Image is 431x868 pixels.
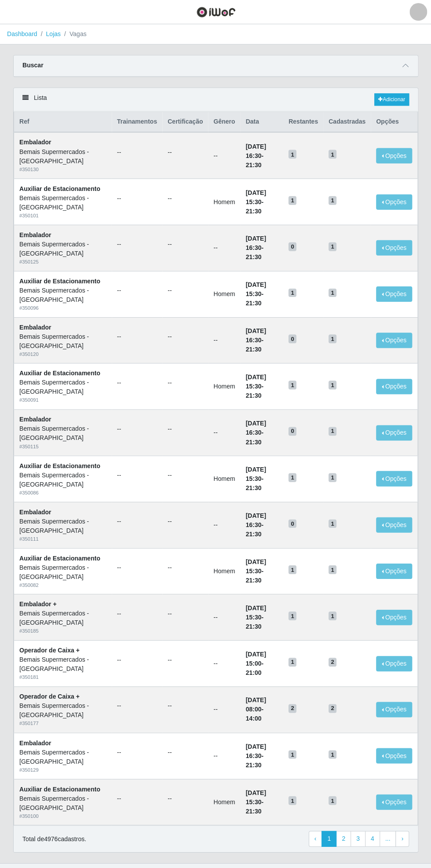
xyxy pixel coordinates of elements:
[245,143,266,159] time: [DATE] 16:30
[19,258,106,265] div: # 350125
[208,179,240,225] td: Homem
[374,93,409,106] a: Adicionar
[19,508,51,515] strong: Embalador
[245,143,266,168] strong: -
[19,231,51,238] strong: Embalador
[19,442,106,450] div: # 350115
[22,833,86,842] p: Total de 4976 cadastros.
[245,327,266,352] strong: -
[245,281,266,297] time: [DATE] 15:30
[19,692,80,699] strong: Operador de Caixa +
[376,516,412,532] button: Opções
[288,749,296,758] span: 1
[168,516,203,525] ul: --
[208,271,240,317] td: Homem
[19,719,106,726] div: # 350177
[208,317,240,363] td: --
[22,62,43,69] strong: Buscar
[245,511,266,537] strong: -
[46,30,60,37] a: Lojas
[19,700,106,719] div: Bemais Supermercados - [GEOGRAPHIC_DATA]
[19,377,106,396] div: Bemais Supermercados - [GEOGRAPHIC_DATA]
[328,611,336,619] span: 1
[117,470,157,479] ul: --
[117,378,157,387] ul: --
[245,189,266,205] time: [DATE] 15:30
[245,604,266,629] strong: -
[112,112,162,132] th: Trainamentos
[19,350,106,358] div: # 350120
[208,455,240,501] td: Homem
[245,373,266,389] time: [DATE] 15:30
[245,327,266,343] time: [DATE] 16:30
[168,793,203,802] ul: --
[19,784,100,791] strong: Auxiliar de Estacionamento
[168,424,203,433] ul: --
[19,332,106,350] div: Bemais Supermercados - [GEOGRAPHIC_DATA]
[168,562,203,571] ul: --
[196,7,235,18] img: CoreUI Logo
[7,30,37,37] a: Dashboard
[117,516,157,525] ul: --
[245,557,266,583] strong: -
[245,696,266,712] time: [DATE] 08:00
[288,519,296,527] span: 0
[19,608,106,626] div: Bemais Supermercados - [GEOGRAPHIC_DATA]
[376,286,412,301] button: Opções
[288,196,296,205] span: 1
[168,286,203,295] ul: --
[245,189,266,214] strong: -
[328,242,336,251] span: 1
[168,700,203,710] ul: --
[14,112,112,132] th: Ref
[19,738,51,745] strong: Embalador
[245,281,266,306] strong: -
[19,646,80,653] strong: Operador de Caixa +
[168,239,203,249] ul: --
[328,288,336,297] span: 1
[379,830,396,846] a: ...
[245,465,266,491] strong: -
[168,747,203,756] ul: --
[19,654,106,673] div: Bemais Supermercados - [GEOGRAPHIC_DATA]
[328,150,336,158] span: 1
[117,700,157,710] ul: --
[117,194,157,203] ul: --
[328,519,336,527] span: 1
[19,286,106,304] div: Bemais Supermercados - [GEOGRAPHIC_DATA]
[376,701,412,716] button: Opções
[117,655,157,664] ul: --
[19,415,51,422] strong: Embalador
[245,392,261,399] time: 21:30
[168,470,203,479] ul: --
[19,461,100,469] strong: Auxiliar de Estacionamento
[162,112,208,132] th: Certificação
[376,609,412,624] button: Opções
[245,465,266,481] time: [DATE] 15:30
[19,147,106,165] div: Bemais Supermercados - [GEOGRAPHIC_DATA]
[245,696,266,721] strong: -
[288,242,296,251] span: 0
[245,760,261,767] time: 21:30
[328,703,336,712] span: 2
[208,685,240,732] td: --
[370,112,417,132] th: Opções
[245,742,266,758] time: [DATE] 16:30
[208,363,240,409] td: Homem
[208,778,240,824] td: Homem
[288,611,296,619] span: 1
[208,501,240,547] td: --
[19,811,106,819] div: # 350100
[19,765,106,773] div: # 350129
[376,194,412,209] button: Opções
[117,239,157,249] ul: --
[168,332,203,341] ul: --
[19,193,106,212] div: Bemais Supermercados - [GEOGRAPHIC_DATA]
[395,830,409,846] a: Next
[376,655,412,670] button: Opções
[19,424,106,442] div: Bemais Supermercados - [GEOGRAPHIC_DATA]
[245,622,261,629] time: 21:30
[61,29,87,39] li: Vagas
[19,323,51,330] strong: Embalador
[376,793,412,809] button: Opções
